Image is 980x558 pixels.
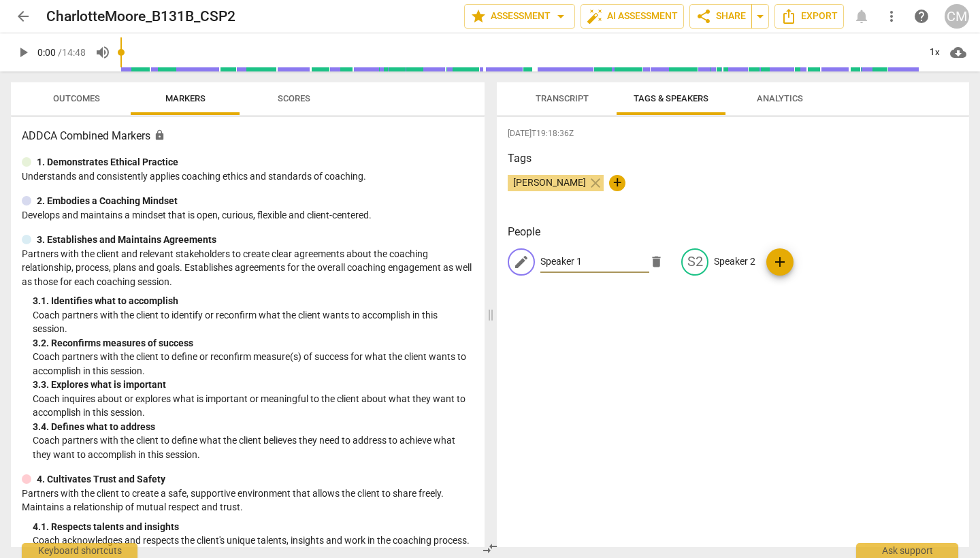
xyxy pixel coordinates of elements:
[856,543,958,558] div: Ask support
[714,255,755,269] p: Speaker 2
[470,8,569,24] span: Assessment
[46,8,235,25] h2: CharlotteMoore_B131B_CSP2
[508,177,591,188] span: [PERSON_NAME]
[634,93,708,103] span: Tags & Speakers
[15,44,31,61] span: play_arrow
[53,93,100,103] span: Outcomes
[508,128,958,139] span: [DATE]T19:18:36Z
[22,543,137,558] div: Keyboard shortcuts
[696,8,712,24] span: share
[696,8,746,24] span: Share
[33,294,474,308] div: 3. 1. Identifies what to accomplish
[774,4,844,29] button: Export
[464,4,575,29] button: Assessment
[37,472,165,487] p: 4. Cultivates Trust and Safety
[33,520,474,534] div: 4. 1. Respects talents and insights
[95,44,111,61] span: volume_up
[33,350,474,378] p: Coach partners with the client to define or reconfirm measure(s) of success for what the client w...
[33,433,474,461] p: Coach partners with the client to define what the client believes they need to address to achieve...
[508,224,958,240] h3: People
[22,487,474,514] p: Partners with the client to create a safe, supportive environment that allows the client to share...
[15,8,31,24] span: arrow_back
[587,8,603,24] span: auto_fix_high
[91,40,115,65] button: Volume
[33,308,474,336] p: Coach partners with the client to identify or reconfirm what the client wants to accomplish in th...
[883,8,900,24] span: more_vert
[781,8,838,24] span: Export
[513,254,529,270] span: edit
[913,8,930,24] span: help
[689,4,752,29] button: Share
[587,8,678,24] span: AI Assessment
[22,208,474,223] p: Develops and maintains a mindset that is open, curious, flexible and client-centered.
[22,247,474,289] p: Partners with the client and relevant stakeholders to create clear agreements about the coaching ...
[482,540,498,557] span: compare_arrows
[581,4,684,29] button: AI Assessment
[587,175,604,191] span: close
[553,8,569,24] span: arrow_drop_down
[37,155,178,169] p: 1. Demonstrates Ethical Practice
[33,392,474,420] p: Coach inquires about or explores what is important or meaningful to the client about what they wa...
[681,248,708,276] div: S2
[540,251,649,273] input: Speaker Name
[751,4,769,29] button: Sharing summary
[22,169,474,184] p: Understands and consistently applies coaching ethics and standards of coaching.
[33,336,474,350] div: 3. 2. Reconfirms measures of success
[945,4,969,29] button: CM
[470,8,487,24] span: star
[909,4,934,29] a: Help
[33,534,474,548] p: Coach acknowledges and respects the client's unique talents, insights and work in the coaching pr...
[649,255,664,269] span: delete
[154,129,165,141] span: Assessment is enabled for this document. The competency model is locked and follows the assessmen...
[950,44,966,61] span: cloud_download
[33,378,474,392] div: 3. 3. Explores what is important
[11,40,35,65] button: Play
[33,420,474,434] div: 3. 4. Defines what to address
[921,42,947,63] div: 1x
[278,93,310,103] span: Scores
[37,233,216,247] p: 3. Establishes and Maintains Agreements
[37,194,178,208] p: 2. Embodies a Coaching Mindset
[536,93,589,103] span: Transcript
[609,175,625,191] button: +
[37,47,56,58] span: 0:00
[752,8,768,24] span: arrow_drop_down
[22,128,474,144] h3: ADDCA Combined Markers
[757,93,803,103] span: Analytics
[508,150,958,167] h3: Tags
[772,254,788,270] span: add
[58,47,86,58] span: / 14:48
[165,93,206,103] span: Markers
